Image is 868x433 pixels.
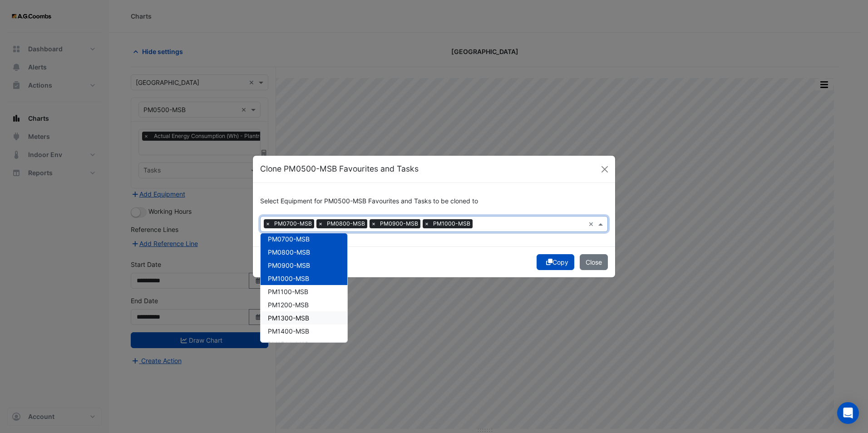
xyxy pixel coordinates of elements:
[370,219,378,228] span: ×
[325,219,367,228] span: PM0800-MSB
[260,197,608,205] h6: Select Equipment for PM0500-MSB Favourites and Tasks to be cloned to
[268,288,308,295] span: PM1100-MSB
[268,275,309,282] span: PM1000-MSB
[268,327,309,335] span: PM1400-MSB
[268,301,309,309] span: PM1200-MSB
[378,219,420,228] span: PM0900-MSB
[272,219,314,228] span: PM0700-MSB
[268,248,310,256] span: PM0800-MSB
[264,219,272,228] span: ×
[268,235,310,243] span: PM0700-MSB
[260,163,419,175] h5: Clone PM0500-MSB Favourites and Tasks
[837,402,859,424] div: Open Intercom Messenger
[588,219,596,229] span: Clear
[268,261,310,269] span: PM0900-MSB
[537,254,574,270] button: Copy
[431,219,473,228] span: PM1000-MSB
[268,314,309,322] span: PM1300-MSB
[261,233,347,342] div: Options List
[423,219,431,228] span: ×
[316,219,325,228] span: ×
[598,162,612,176] button: Close
[268,340,309,348] span: PM1500-MSB
[580,254,608,270] button: Close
